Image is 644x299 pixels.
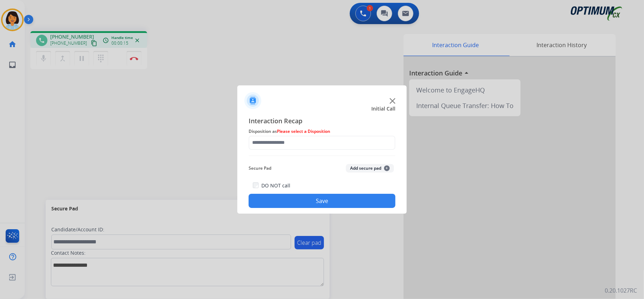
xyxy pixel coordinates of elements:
[277,128,330,134] span: Please select a Disposition
[346,164,394,173] button: Add secure pad+
[261,182,290,189] label: DO NOT call
[249,116,395,127] span: Interaction Recap
[605,286,637,295] p: 0.20.1027RC
[249,127,395,136] span: Disposition as
[384,165,390,171] span: +
[244,92,261,109] img: contactIcon
[249,164,271,173] span: Secure Pad
[249,194,395,208] button: Save
[371,105,395,112] span: Initial Call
